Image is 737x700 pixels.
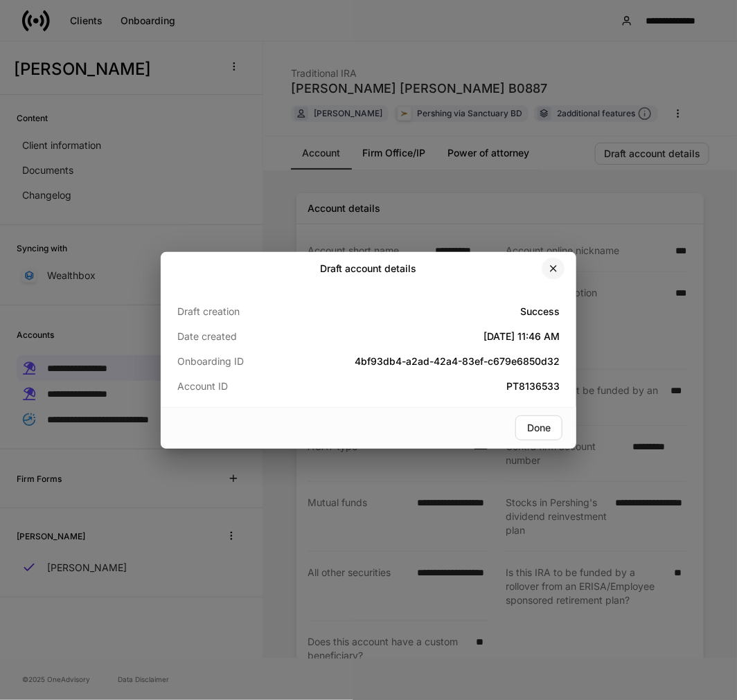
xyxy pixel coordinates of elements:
p: Onboarding ID [177,355,305,368]
p: Account ID [177,379,305,393]
div: Done [527,423,551,433]
h5: Success [305,305,560,318]
button: Done [515,415,562,440]
h5: [DATE] 11:46 AM [305,330,560,343]
h5: PT8136533 [305,379,560,393]
p: Draft creation [177,305,305,318]
p: Date created [177,330,305,343]
h2: Draft account details [321,262,417,276]
h5: 4bf93db4-a2ad-42a4-83ef-c679e6850d32 [305,355,560,368]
